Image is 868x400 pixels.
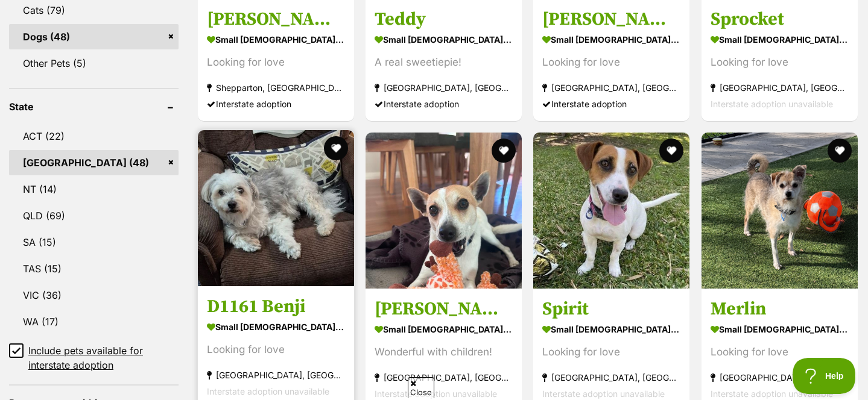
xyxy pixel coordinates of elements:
[375,80,513,96] strong: [GEOGRAPHIC_DATA], [GEOGRAPHIC_DATA]
[542,31,680,48] strong: small [DEMOGRAPHIC_DATA] Dog
[574,1,584,11] img: consumer-privacy-logo.png
[573,1,585,11] a: Privacy Notification
[542,96,680,112] div: Interstate adoption
[793,358,856,394] iframe: Help Scout Beacon - Open
[711,80,849,96] strong: [GEOGRAPHIC_DATA], [GEOGRAPHIC_DATA]
[542,320,680,338] strong: small [DEMOGRAPHIC_DATA] Dog
[542,8,680,31] h3: [PERSON_NAME]
[660,139,684,163] button: favourite
[492,139,516,163] button: favourite
[711,298,849,320] h3: Merlin
[9,101,179,112] header: State
[9,150,179,175] a: [GEOGRAPHIC_DATA] (48)
[375,344,513,360] div: Wonderful with children!
[542,369,680,386] strong: [GEOGRAPHIC_DATA], [GEOGRAPHIC_DATA]
[408,377,434,398] span: Close
[375,389,497,399] span: Interstate adoption unavailable
[711,320,849,338] strong: small [DEMOGRAPHIC_DATA] Dog
[375,320,513,338] strong: small [DEMOGRAPHIC_DATA] Dog
[702,133,858,289] img: Merlin - Fox Terrier (Wire) Dog
[9,230,179,255] a: SA (15)
[9,256,179,281] a: TAS (15)
[207,386,329,396] span: Interstate adoption unavailable
[711,99,833,109] span: Interstate adoption unavailable
[375,31,513,48] strong: small [DEMOGRAPHIC_DATA] Dog
[207,96,345,112] div: Interstate adoption
[711,54,849,70] div: Looking for love
[711,344,849,360] div: Looking for love
[533,133,689,289] img: Spirit - Jack Russell Terrier Dog
[207,54,345,70] div: Looking for love
[9,24,179,49] a: Dogs (48)
[1,1,11,11] img: consumer-privacy-logo.png
[542,80,680,96] strong: [GEOGRAPHIC_DATA], [GEOGRAPHIC_DATA]
[828,139,852,163] button: favourite
[572,1,584,10] img: iconc.png
[9,177,179,202] a: NT (14)
[375,54,513,70] div: A real sweetiepie!
[375,96,513,112] div: Interstate adoption
[375,8,513,31] h3: Teddy
[542,389,665,399] span: Interstate adoption unavailable
[207,342,345,358] div: Looking for love
[711,8,849,31] h3: Sprocket
[711,389,833,399] span: Interstate adoption unavailable
[711,369,849,386] strong: [GEOGRAPHIC_DATA], [GEOGRAPHIC_DATA]
[207,295,345,318] h3: D1161 Benji
[9,123,179,149] a: ACT (22)
[324,136,348,160] button: favourite
[207,8,345,31] h3: [PERSON_NAME]
[375,369,513,386] strong: [GEOGRAPHIC_DATA], [GEOGRAPHIC_DATA]
[207,80,345,96] strong: Shepparton, [GEOGRAPHIC_DATA]
[542,54,680,70] div: Looking for love
[542,344,680,360] div: Looking for love
[9,343,179,372] a: Include pets available for interstate adoption
[198,130,354,286] img: D1161 Benji - Shih Tzu Dog
[9,51,179,76] a: Other Pets (5)
[28,343,179,372] span: Include pets available for interstate adoption
[542,298,680,320] h3: Spirit
[9,309,179,334] a: WA (17)
[366,133,522,289] img: Billy - Fox Terrier Dog
[207,31,345,48] strong: small [DEMOGRAPHIC_DATA] Dog
[711,31,849,48] strong: small [DEMOGRAPHIC_DATA] Dog
[375,298,513,320] h3: [PERSON_NAME]
[207,318,345,336] strong: small [DEMOGRAPHIC_DATA] Dog
[207,367,345,383] strong: [GEOGRAPHIC_DATA], [GEOGRAPHIC_DATA]
[9,283,179,308] a: VIC (36)
[9,203,179,228] a: QLD (69)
